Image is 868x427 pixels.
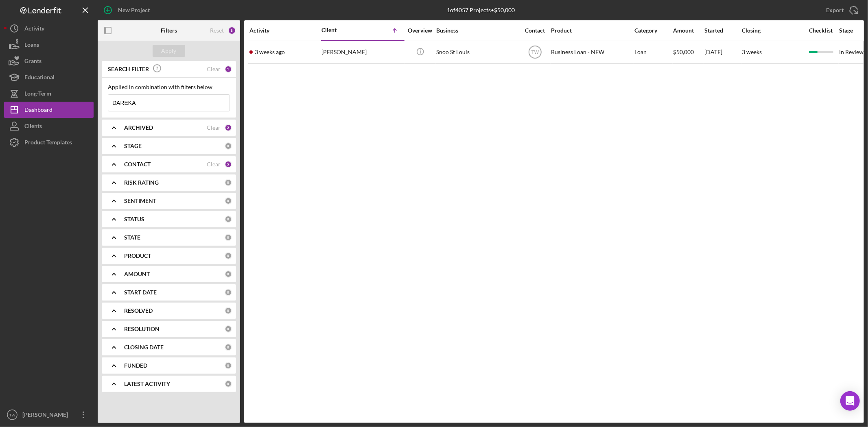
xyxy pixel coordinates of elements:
[225,289,232,296] div: 0
[673,27,704,34] div: Amount
[124,143,142,149] b: STAGE
[124,216,144,222] b: STATUS
[447,7,515,13] div: 1 of 4057 Projects • $50,000
[20,407,73,425] div: [PERSON_NAME]
[124,344,164,351] b: CLOSING DATE
[255,49,285,55] time: 2025-08-12 15:46
[24,20,44,39] div: Activity
[4,53,94,69] button: Grants
[24,69,55,87] div: Educational
[24,37,39,55] div: Loans
[24,53,42,71] div: Grants
[225,216,232,223] div: 0
[225,252,232,259] div: 0
[4,407,94,423] button: TW[PERSON_NAME]
[124,362,147,369] b: FUNDED
[225,179,232,186] div: 0
[436,41,518,63] div: Snoo St Louis
[118,2,150,18] div: New Project
[4,102,94,118] button: Dashboard
[24,85,51,104] div: Long-Term
[24,118,42,136] div: Clients
[161,27,177,34] b: Filters
[162,45,177,57] div: Apply
[225,161,232,168] div: 5
[4,134,94,150] button: Product Templates
[4,20,94,37] button: Activity
[124,381,170,387] b: LATEST ACTIVITY
[818,2,864,18] button: Export
[124,326,160,332] b: RESOLUTION
[551,27,632,34] div: Product
[98,2,158,18] button: New Project
[108,84,230,90] div: Applied in combination with filters below
[153,45,185,57] button: Apply
[124,253,151,259] b: PRODUCT
[673,41,704,63] div: $50,000
[24,102,52,120] div: Dashboard
[531,50,539,55] text: TW
[225,124,232,131] div: 2
[634,41,672,63] div: Loan
[4,85,94,102] button: Long-Term
[210,27,224,34] div: Reset
[207,124,221,131] div: Clear
[124,161,151,168] b: CONTACT
[321,27,362,33] div: Client
[225,234,232,241] div: 0
[124,289,157,296] b: START DATE
[207,161,221,168] div: Clear
[826,2,844,18] div: Export
[108,66,149,72] b: SEARCH FILTER
[225,380,232,388] div: 0
[124,179,159,186] b: RISK RATING
[124,271,150,277] b: AMOUNT
[634,27,672,34] div: Category
[225,344,232,351] div: 0
[24,134,72,152] div: Product Templates
[228,26,236,35] div: 8
[742,27,803,34] div: Closing
[225,65,232,73] div: 1
[321,41,403,63] div: [PERSON_NAME]
[704,27,741,34] div: Started
[4,118,94,134] button: Clients
[804,27,838,34] div: Checklist
[742,48,762,55] time: 3 weeks
[4,69,94,85] button: Educational
[436,27,518,34] div: Business
[520,27,550,34] div: Contact
[551,41,632,63] div: Business Loan - NEW
[124,234,140,241] b: STATE
[405,27,435,34] div: Overview
[124,307,153,314] b: RESOLVED
[124,198,156,204] b: SENTIMENT
[225,270,232,278] div: 0
[225,362,232,369] div: 0
[249,27,321,34] div: Activity
[207,66,221,72] div: Clear
[704,41,741,63] div: [DATE]
[840,391,860,411] div: Open Intercom Messenger
[225,142,232,150] div: 0
[124,124,153,131] b: ARCHIVED
[225,325,232,333] div: 0
[4,37,94,53] button: Loans
[225,307,232,314] div: 0
[9,413,16,417] text: TW
[225,197,232,205] div: 0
